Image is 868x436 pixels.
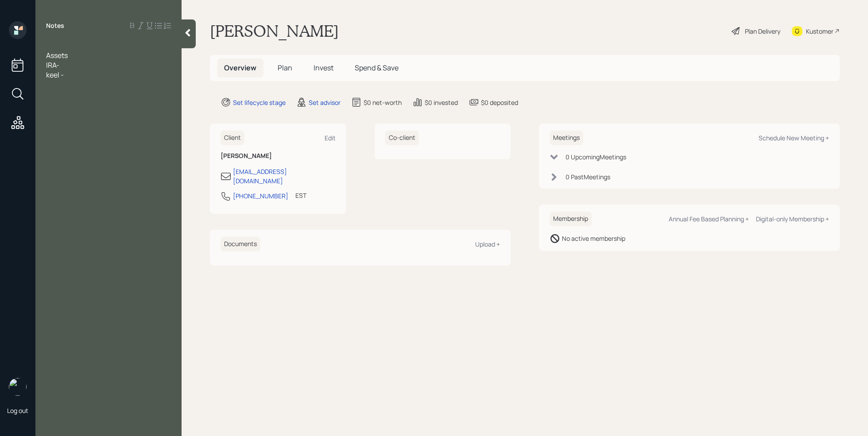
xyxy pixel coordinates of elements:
[309,98,341,107] div: Set advisor
[221,237,260,251] h6: Documents
[295,191,306,200] div: EST
[224,63,256,73] span: Overview
[46,50,68,60] span: Assets
[278,63,292,73] span: Plan
[566,152,626,162] div: 0 Upcoming Meeting s
[233,98,286,107] div: Set lifecycle stage
[9,378,27,396] img: retirable_logo.png
[562,234,625,243] div: No active membership
[759,134,829,142] div: Schedule New Meeting +
[550,212,592,226] h6: Membership
[210,21,339,41] h1: [PERSON_NAME]
[46,60,59,70] span: IRA-
[46,21,64,30] label: Notes
[46,70,64,80] span: keel -
[806,27,833,36] div: Kustomer
[233,191,288,201] div: [PHONE_NUMBER]
[481,98,518,107] div: $0 deposited
[7,406,28,415] div: Log out
[355,63,399,73] span: Spend & Save
[566,172,610,181] div: 0 Past Meeting s
[669,215,749,223] div: Annual Fee Based Planning +
[475,240,500,248] div: Upload +
[385,131,419,145] h6: Co-client
[221,131,244,145] h6: Client
[314,63,333,73] span: Invest
[221,152,336,160] h6: [PERSON_NAME]
[550,131,583,145] h6: Meetings
[425,98,458,107] div: $0 invested
[325,134,336,142] div: Edit
[756,215,829,223] div: Digital-only Membership +
[233,167,336,185] div: [EMAIL_ADDRESS][DOMAIN_NAME]
[745,27,780,36] div: Plan Delivery
[364,98,402,107] div: $0 net-worth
